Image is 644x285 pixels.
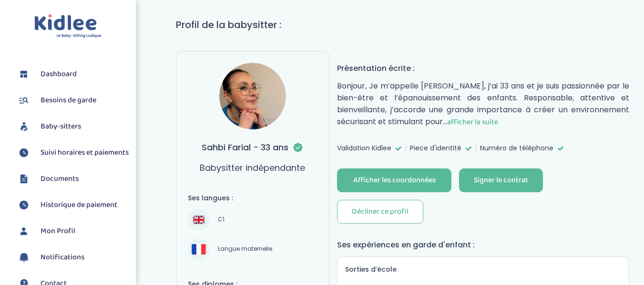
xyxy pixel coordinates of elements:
span: Documents [41,173,79,185]
div: Signer le contrat [474,175,528,186]
span: Besoins de garde [41,95,96,106]
img: Anglais [193,214,204,226]
h5: Sorties d’école [345,265,621,275]
img: babysitters.svg [17,119,31,134]
span: afficher la suite [447,116,498,128]
div: Décliner ce profil [352,206,409,217]
h4: Ses langues : [188,193,318,203]
img: notification.svg [17,250,31,265]
span: Numéro de téléphone [480,143,553,153]
p: Bonjour, Je m’appelle [PERSON_NAME], j’ai 33 ans et je suis passionnée par le bien-être et l’épan... [337,80,629,128]
img: Français [192,244,206,254]
a: Mon Profil [17,224,129,238]
img: documents.svg [17,172,31,186]
span: Mon Profil [41,226,75,237]
span: Dashboard [41,69,77,80]
h1: Profil de la babysitter : [176,18,637,32]
img: avatar [219,63,286,129]
img: suivihoraire.svg [17,146,31,160]
span: Baby-sitters [41,121,81,132]
span: Historique de paiement [41,199,117,211]
a: Suivi horaires et paiements [17,146,129,160]
span: Suivi horaires et paiements [41,147,129,158]
button: Afficher les coordonnées [337,168,451,192]
h4: Ses expériences en garde d'enfant : [337,239,629,251]
span: C1 [215,214,228,226]
span: Notifications [41,252,84,263]
h3: Sahbi Farial - 33 ans [202,141,304,154]
a: Documents [17,172,129,186]
img: logo.svg [34,14,102,39]
span: Piece d'identité [410,143,461,153]
a: Dashboard [17,67,129,81]
p: Babysitter indépendante [200,161,305,174]
button: Signer le contrat [459,168,543,192]
img: suivihoraire.svg [17,198,31,212]
img: dashboard.svg [17,67,31,81]
a: Historique de paiement [17,198,129,212]
a: Besoins de garde [17,93,129,108]
span: Validation Kidlee [337,143,391,153]
a: Baby-sitters [17,119,129,134]
div: Afficher les coordonnées [353,175,436,186]
a: Notifications [17,250,129,265]
img: profil.svg [17,224,31,238]
h4: Présentation écrite : [337,62,629,74]
img: besoin.svg [17,93,31,108]
span: Langue maternelle [215,244,276,255]
button: Décliner ce profil [337,200,423,224]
